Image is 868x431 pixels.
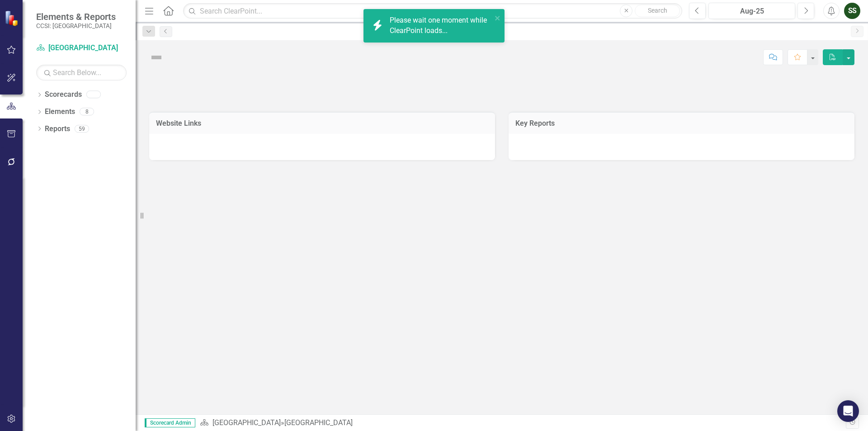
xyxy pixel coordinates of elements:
[149,50,164,65] img: Not Defined
[390,15,492,36] div: Please wait one moment while ClearPoint loads...
[200,418,846,428] div: »
[36,65,127,81] input: Search Below...
[36,43,127,53] a: [GEOGRAPHIC_DATA]
[648,7,667,14] span: Search
[156,119,488,128] h3: Website Links
[45,124,70,134] a: Reports
[80,108,94,116] div: 8
[45,90,82,100] a: Scorecards
[5,10,20,26] img: ClearPoint Strategy
[36,11,116,22] span: Elements & Reports
[75,125,89,133] div: 59
[712,6,792,17] div: Aug-25
[495,13,501,23] button: close
[635,5,680,17] button: Search
[837,400,859,422] div: Open Intercom Messenger
[45,107,75,117] a: Elements
[212,418,281,427] a: [GEOGRAPHIC_DATA]
[145,418,195,427] span: Scorecard Admin
[708,3,795,19] button: Aug-25
[844,3,860,19] button: SS
[36,22,116,29] small: CCSI: [GEOGRAPHIC_DATA]
[515,119,848,128] h3: Key Reports
[284,418,353,427] div: [GEOGRAPHIC_DATA]
[183,3,682,19] input: Search ClearPoint...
